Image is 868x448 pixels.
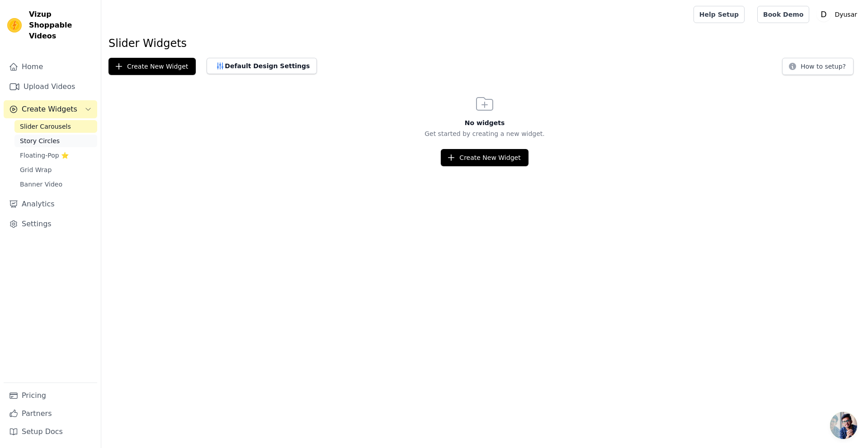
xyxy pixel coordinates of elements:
[830,412,857,439] div: Bate-papo aberto
[101,118,868,127] h3: No widgets
[782,58,854,75] button: How to setup?
[22,104,77,115] span: Create Widgets
[14,120,97,133] a: Slider Carousels
[4,78,97,96] a: Upload Videos
[108,58,196,75] button: Create New Widget
[14,163,97,176] a: Grid Wrap
[782,64,854,73] a: How to setup?
[20,165,52,174] span: Grid Wrap
[757,6,809,23] a: Book Demo
[7,18,22,33] img: Vizup
[4,195,97,213] a: Analytics
[816,6,861,23] button: D Dyusar
[441,149,528,166] button: Create New Widget
[821,10,827,19] text: D
[14,178,97,191] a: Banner Video
[29,9,94,42] span: Vizup Shoppable Videos
[4,100,97,118] button: Create Widgets
[20,180,62,189] span: Banner Video
[20,136,60,145] span: Story Circles
[20,151,69,160] span: Floating-Pop ⭐
[4,215,97,233] a: Settings
[14,135,97,147] a: Story Circles
[207,58,317,74] button: Default Design Settings
[4,387,97,405] a: Pricing
[20,122,71,131] span: Slider Carousels
[101,129,868,138] p: Get started by creating a new widget.
[4,423,97,441] a: Setup Docs
[831,6,861,23] p: Dyusar
[4,58,97,76] a: Home
[14,149,97,162] a: Floating-Pop ⭐
[693,6,745,23] a: Help Setup
[108,36,861,51] h1: Slider Widgets
[4,405,97,423] a: Partners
